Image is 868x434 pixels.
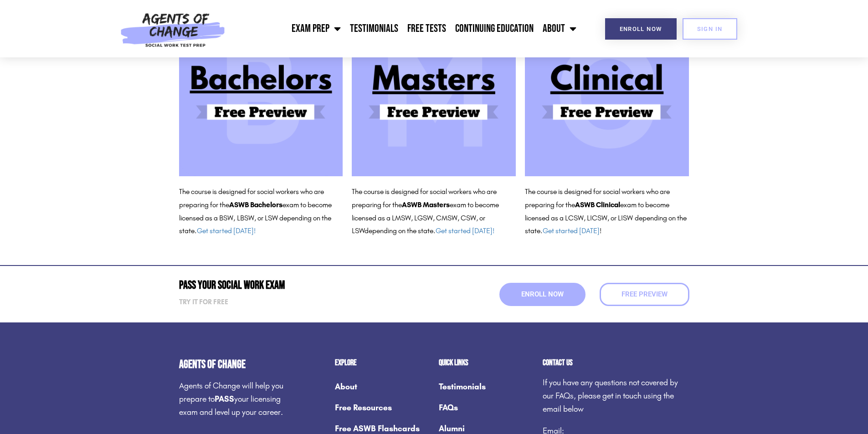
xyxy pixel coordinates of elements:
[179,280,430,291] h2: Pass Your Social Work Exam
[229,200,282,209] b: ASWB Bachelors
[605,18,677,40] a: Enroll Now
[439,397,534,418] a: FAQs
[543,378,678,414] span: If you have any questions not covered by our FAQs, please get in touch using the email below
[543,226,600,235] a: Get started [DATE]
[621,291,668,298] span: Free Preview
[525,185,689,238] p: The course is designed for social workers who are preparing for the exam to become licensed as a ...
[352,185,516,238] p: The course is designed for social workers who are preparing for the exam to become licensed as a ...
[335,376,430,397] a: About
[543,359,689,367] h2: Contact us
[575,200,620,209] b: ASWB Clinical
[215,394,234,404] strong: PASS
[600,283,689,306] a: Free Preview
[499,283,586,306] a: Enroll Now
[287,17,345,40] a: Exam Prep
[521,291,564,298] span: Enroll Now
[403,17,451,40] a: Free Tests
[620,26,662,32] span: Enroll Now
[451,17,538,40] a: Continuing Education
[540,226,601,235] span: . !
[335,397,430,418] a: Free Resources
[538,17,581,40] a: About
[365,226,494,235] span: depending on the state.
[697,26,723,32] span: SIGN IN
[179,379,289,419] p: Agents of Change will help you prepare to your licensing exam and level up your career.
[230,17,581,40] nav: Menu
[439,359,534,367] h2: Quick Links
[345,17,403,40] a: Testimonials
[683,18,737,40] a: SIGN IN
[197,226,256,235] a: Get started [DATE]!
[179,359,289,370] h4: Agents of Change
[436,226,494,235] a: Get started [DATE]!
[402,200,450,209] b: ASWB Masters
[439,376,534,397] a: Testimonials
[179,298,228,306] strong: Try it for free
[335,359,430,367] h2: Explore
[179,185,343,238] p: The course is designed for social workers who are preparing for the exam to become licensed as a ...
